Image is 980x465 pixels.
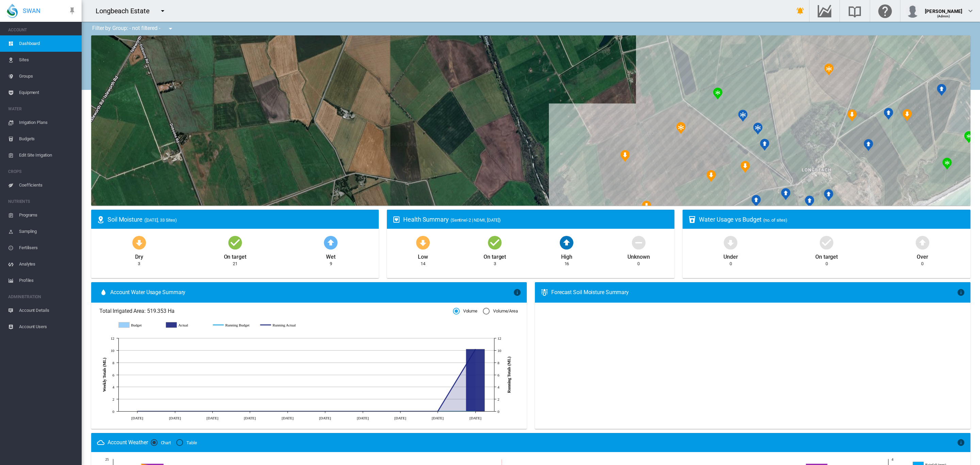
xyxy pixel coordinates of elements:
circle: Running Budget 23 Sept 0 [474,410,477,413]
g: Actual [166,322,207,328]
div: NDMI: Pig Paddock [751,195,761,207]
tspan: Weekly Totals (ML) [102,358,107,392]
div: Water Usage vs Budget [699,215,965,224]
div: 0 [637,261,640,267]
span: Equipment [19,84,76,101]
circle: Running Actual 16 Sept 0 [436,410,439,413]
tspan: 8 [497,361,500,365]
circle: ETo (mm) Sep 17, 2025 3.7 [151,462,154,465]
tspan: 0 [113,410,115,414]
g: Budget [119,322,159,328]
span: (Admin) [937,14,950,18]
div: NDMI: Framptons 4 [706,170,716,182]
tspan: 6 [497,373,500,377]
div: High [561,251,572,261]
div: NDMI: Longbeach Triangle [847,109,857,122]
circle: ETo (mm) Sep 29, 2025 3.7 [815,462,818,465]
div: Account Weather [108,439,148,446]
g: Actual 23 Sept 10.2 [466,349,485,412]
md-icon: icon-arrow-down-bold-circle [415,234,431,251]
circle: Running Actual 29 Jul 0 [174,410,176,413]
tspan: [DATE] [319,416,331,420]
div: 0 [921,261,924,267]
md-icon: icon-information [957,438,965,447]
div: NDMI: West Park 2 Top [738,110,748,122]
tspan: 4 [892,457,894,461]
span: Groups [19,68,76,84]
div: NDMI: Outer Beach 4b [942,158,952,170]
md-icon: icon-arrow-down-bold-circle [131,234,147,251]
md-icon: icon-weather-cloudy [97,438,105,447]
tspan: [DATE] [357,416,369,420]
span: NUTRIENTS [8,196,76,207]
div: NDMI: Framptons 2 [620,150,630,162]
span: SWAN [23,6,40,15]
md-icon: icon-heart-box-outline [392,215,401,224]
div: NDMI: Upper Ram Paddock [864,139,873,151]
md-icon: icon-checkbox-marked-circle [818,234,835,251]
tspan: [DATE] [282,416,294,420]
span: ACCOUNT [8,25,76,35]
div: 21 [233,261,238,267]
div: NDMI: Framptons 1 [642,201,651,213]
span: Dashboard [19,35,76,52]
tspan: 10 [497,349,501,353]
tspan: [DATE] [470,416,481,420]
div: On target [224,251,246,261]
span: Account Users [19,319,76,335]
md-radio-button: Table [176,439,197,446]
span: Account Water Usage Summary [110,289,513,296]
md-icon: icon-arrow-up-bold-circle [323,234,339,251]
tspan: [DATE] [207,416,218,420]
button: icon-menu-down [164,22,177,35]
circle: Running Actual 19 Aug 0 [286,410,289,413]
md-icon: icon-information [957,288,965,296]
md-icon: Search the knowledge base [847,7,863,15]
md-icon: icon-menu-down [159,7,167,15]
div: 9 [330,261,332,267]
div: Wet [326,251,336,261]
div: [PERSON_NAME] [925,5,962,12]
md-radio-button: Volume/Area [483,308,518,315]
span: Analytes [19,256,76,272]
div: 14 [421,261,425,267]
circle: Running Actual 22 Jul 0 [136,410,138,413]
div: Low [418,251,428,261]
circle: Running Actual 5 Aug 0 [211,410,214,413]
g: Running Actual [260,322,301,328]
span: Coefficients [19,177,76,193]
img: profile.jpg [906,4,919,18]
tspan: [DATE] [131,416,143,420]
div: On target [484,251,506,261]
md-icon: icon-information [513,288,521,296]
span: Total Irrigated Area: 519.353 Ha [99,307,453,315]
button: icon-menu-down [156,4,169,18]
tspan: 0 [497,410,500,414]
span: Fertilisers [19,240,76,256]
tspan: [DATE] [394,416,406,420]
div: NDMI: West Park 3 [760,139,769,151]
tspan: Running Totals (ML) [507,357,511,393]
tspan: 4 [497,385,500,389]
md-icon: icon-chevron-down [966,7,975,15]
circle: Running Actual 12 Aug 0 [248,410,251,413]
div: Soil Moisture [108,215,373,224]
div: NDMI: Stud Paddock [781,188,790,200]
div: Over [917,251,928,261]
span: Profiles [19,272,76,289]
tspan: 2 [113,397,114,401]
md-icon: icon-menu-down [166,25,175,33]
md-icon: icon-thermometer-lines [540,288,549,296]
span: Irrigation Plans [19,114,76,131]
div: Longbeach Estate [96,6,156,16]
tspan: 12 [111,336,114,340]
md-icon: icon-checkbox-marked-circle [487,234,503,251]
md-radio-button: Chart [151,439,171,446]
span: WATER [8,103,76,114]
div: NDMI: North Park 4 [824,63,834,76]
div: NDMI: Old Dairy 1 [824,189,833,201]
div: NDMI: Outerbeach 1 Cnr [884,108,893,120]
div: NDMI: West Park 1 [713,87,722,100]
tspan: 2 [497,397,499,401]
div: Health Summary [403,215,669,224]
